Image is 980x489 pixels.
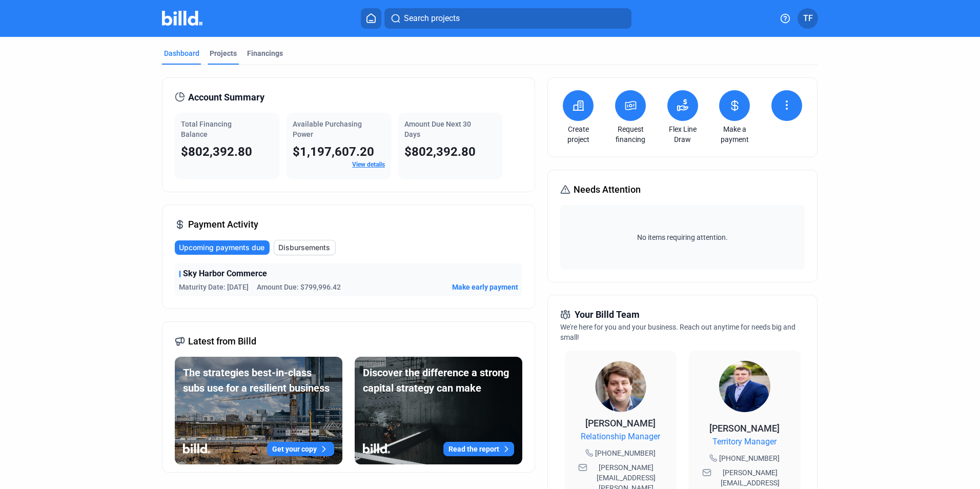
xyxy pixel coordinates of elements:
span: No items requiring attention. [564,232,800,242]
div: The strategies best-in-class subs use for a resilient business [183,365,334,396]
a: Create project [560,124,596,145]
span: [PERSON_NAME] [709,423,780,434]
span: [PHONE_NUMBER] [719,453,780,463]
span: [PHONE_NUMBER] [595,448,656,458]
div: Discover the difference a strong capital strategy can make [363,365,514,396]
span: $802,392.80 [404,145,476,159]
button: TF [798,8,818,29]
img: Territory Manager [719,361,770,412]
span: Search projects [404,12,460,25]
span: Account Summary [188,90,264,105]
a: View details [352,161,385,168]
span: Relationship Manager [581,431,660,443]
a: Request financing [612,124,648,145]
img: Billd Company Logo [162,11,202,26]
span: $1,197,607.20 [293,145,374,159]
div: Projects [210,48,237,58]
span: Available Purchasing Power [293,120,362,138]
span: Needs Attention [574,182,641,197]
span: Amount Due Next 30 Days [404,120,471,138]
span: Payment Activity [188,217,258,232]
img: Relationship Manager [595,361,646,412]
span: $802,392.80 [181,145,252,159]
span: Territory Manager [712,436,777,448]
div: Financings [247,48,283,58]
button: Search projects [384,8,631,29]
span: We're here for you and your business. Reach out anytime for needs big and small! [560,323,795,341]
button: Disbursements [274,240,336,255]
span: Your Billd Team [575,308,640,322]
span: Latest from Billd [188,334,256,349]
button: Read the report [443,442,514,456]
span: Amount Due: $799,996.42 [257,282,341,292]
span: Maturity Date: [DATE] [179,282,249,292]
span: TF [803,12,813,25]
a: Make a payment [717,124,752,145]
span: Total Financing Balance [181,120,232,138]
div: Dashboard [164,48,199,58]
button: Upcoming payments due [175,240,270,255]
button: Get your copy [267,442,334,456]
button: Make early payment [452,282,518,292]
span: Sky Harbor Commerce [183,268,267,280]
span: Disbursements [278,242,330,253]
a: Flex Line Draw [665,124,701,145]
span: Upcoming payments due [179,242,264,253]
span: [PERSON_NAME] [585,418,656,429]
